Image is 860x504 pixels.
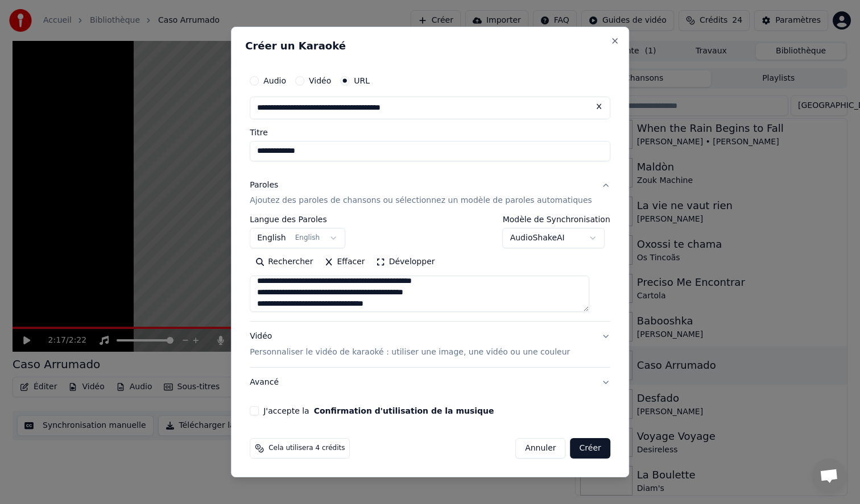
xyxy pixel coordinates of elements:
[570,438,610,459] button: Créer
[263,77,286,85] label: Audio
[268,444,345,453] span: Cela utilisera 4 crédits
[314,407,494,415] button: J'accepte la
[250,195,592,207] p: Ajoutez des paroles de chansons ou sélectionnez un modèle de paroles automatiques
[250,368,610,397] button: Avancé
[309,77,331,85] label: Vidéo
[245,41,615,51] h2: Créer un Karaoké
[263,407,494,415] label: J'accepte la
[371,253,441,272] button: Développer
[250,216,345,224] label: Langue des Paroles
[250,128,610,136] label: Titre
[250,347,570,358] p: Personnaliser le vidéo de karaoké : utiliser une image, une vidéo ou une couleur
[250,253,319,272] button: Rechercher
[503,216,610,224] label: Modèle de Synchronisation
[319,253,370,272] button: Effacer
[515,438,565,459] button: Annuler
[250,170,610,216] button: ParolesAjoutez des paroles de chansons ou sélectionnez un modèle de paroles automatiques
[250,216,610,322] div: ParolesAjoutez des paroles de chansons ou sélectionnez un modèle de paroles automatiques
[250,331,570,359] div: Vidéo
[354,77,370,85] label: URL
[250,180,278,191] div: Paroles
[250,322,610,368] button: VidéoPersonnaliser le vidéo de karaoké : utiliser une image, une vidéo ou une couleur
